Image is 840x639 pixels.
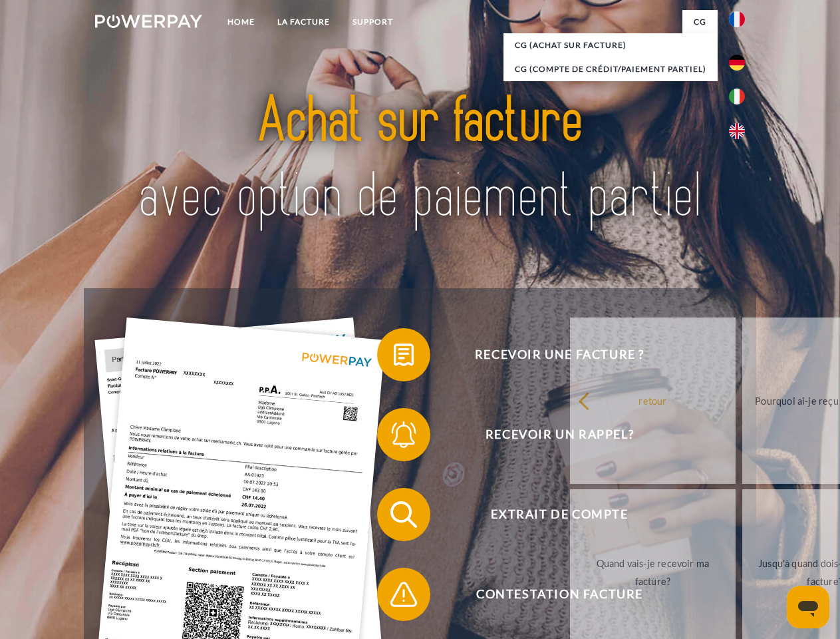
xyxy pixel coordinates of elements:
[387,418,420,451] img: qb_bell.svg
[377,328,723,381] button: Recevoir une facture ?
[729,55,745,71] img: de
[216,10,266,34] a: Home
[578,391,728,409] div: retour
[578,554,728,590] div: Quand vais-je recevoir ma facture?
[387,578,420,611] img: qb_warning.svg
[377,408,723,461] button: Recevoir un rappel?
[266,10,341,34] a: LA FACTURE
[503,57,718,81] a: CG (Compte de crédit/paiement partiel)
[787,586,829,628] iframe: Bouton de lancement de la fenêtre de messagerie
[729,123,745,139] img: en
[95,15,202,28] img: logo-powerpay-white.svg
[729,11,745,27] img: fr
[127,64,713,255] img: title-powerpay_fr.svg
[503,33,718,57] a: CG (achat sur facture)
[387,498,420,531] img: qb_search.svg
[341,10,404,34] a: Support
[682,10,718,34] a: CG
[729,89,745,105] img: it
[387,338,420,371] img: qb_bill.svg
[377,488,723,541] button: Extrait de compte
[377,568,723,621] button: Contestation Facture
